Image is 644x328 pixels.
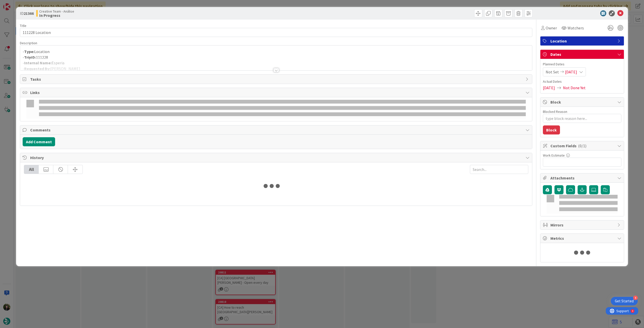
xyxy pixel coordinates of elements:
[23,49,530,55] p: - Location
[470,165,528,174] input: Search...
[550,222,615,228] span: Mirrors
[30,89,523,96] span: Links
[550,235,615,241] span: Metrics
[24,165,39,174] div: All
[546,25,557,31] span: Owner
[23,55,530,60] p: - 111228
[568,25,584,31] span: Watchers
[550,175,615,181] span: Attachments
[550,143,615,149] span: Custom Fields
[23,137,55,146] button: Add Comment
[543,125,560,134] button: Block
[578,143,586,148] span: ( 0/1 )
[546,69,559,75] span: Not Set
[563,85,586,91] span: Not Done Yet
[543,153,565,158] label: Work Estimate
[26,2,27,6] div: 4
[30,76,523,82] span: Tasks
[633,296,638,300] div: 4
[615,299,634,304] div: Get Started
[550,38,615,44] span: Location
[550,51,615,57] span: Dates
[11,1,23,7] span: Support
[20,10,34,16] span: ID
[543,62,621,67] span: Planned Dates
[39,9,74,13] span: Creative Team - Análise
[543,109,567,114] label: Blocked Reason
[543,85,555,91] span: [DATE]
[565,69,577,75] span: [DATE]
[20,41,37,45] span: Description
[20,23,26,28] label: Title
[24,49,34,54] strong: Type:
[30,155,523,161] span: History
[30,127,523,133] span: Comments
[24,11,34,16] b: 21366
[24,55,36,60] strong: TripID:
[550,99,615,105] span: Block
[20,28,532,37] input: type card name here...
[39,13,74,17] b: In Progress
[543,79,621,84] span: Actual Dates
[611,297,638,305] div: Open Get Started checklist, remaining modules: 4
